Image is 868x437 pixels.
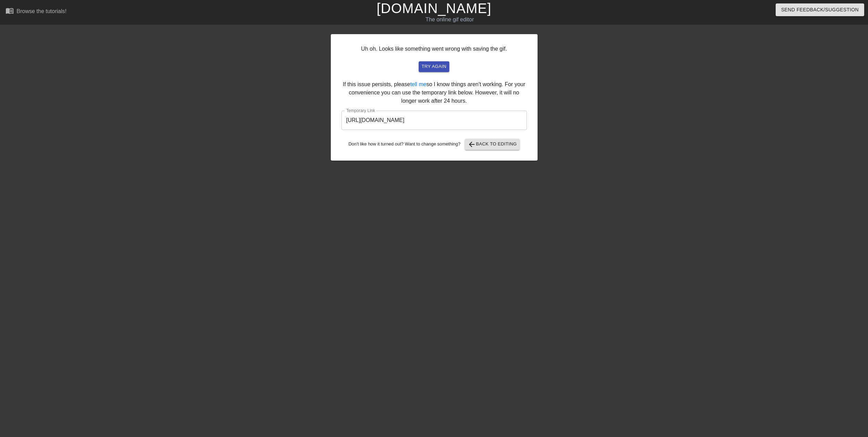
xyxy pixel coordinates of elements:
div: The online gif editor [293,16,607,24]
div: Browse the tutorials! [17,8,67,14]
button: Back to Editing [465,139,520,150]
span: Send Feedback/Suggestion [781,6,859,14]
a: tell me [410,81,426,87]
button: Send Feedback/Suggestion [776,3,864,16]
span: menu_book [6,7,14,15]
div: Uh oh. Looks like something went wrong with saving the gif. If this issue persists, please so I k... [331,34,538,161]
button: try again [419,61,449,72]
span: arrow_back [468,140,476,149]
span: Back to Editing [468,140,517,149]
span: try again [421,63,446,71]
input: bare [341,111,527,130]
div: Don't like how it turned out? Want to change something? [341,139,527,150]
a: Browse the tutorials! [6,7,67,17]
a: [DOMAIN_NAME] [377,1,491,16]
